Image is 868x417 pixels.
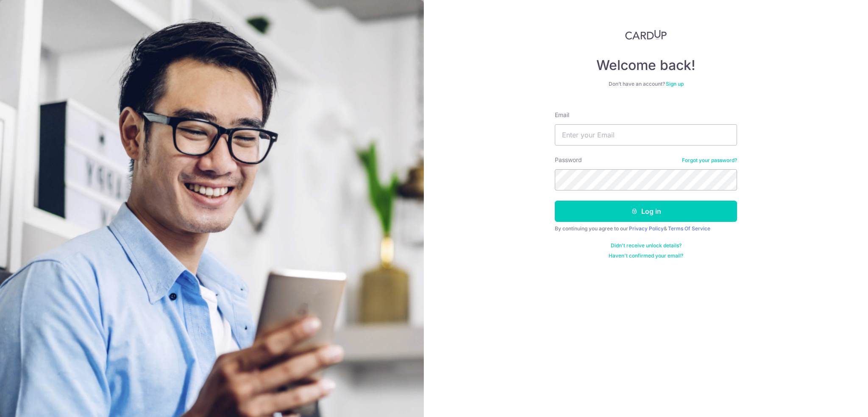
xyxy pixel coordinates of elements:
button: Log in [555,201,737,222]
label: Password [555,156,582,164]
img: CardUp Logo [625,30,667,40]
div: By continuing you agree to our & [555,225,737,232]
label: Email [555,111,569,119]
a: Terms Of Service [668,225,710,232]
a: Sign up [666,81,684,87]
a: Forgot your password? [682,157,737,164]
a: Privacy Policy [629,225,664,232]
div: Don’t have an account? [555,81,737,87]
a: Haven't confirmed your email? [609,252,683,259]
a: Didn't receive unlock details? [611,242,682,249]
input: Enter your Email [555,124,737,146]
h4: Welcome back! [555,57,737,74]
